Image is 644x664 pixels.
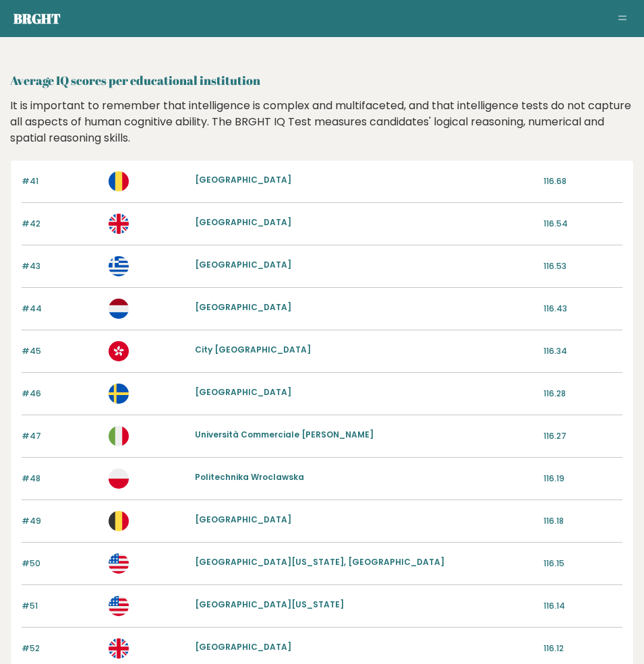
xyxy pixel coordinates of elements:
p: 116.53 [544,260,622,272]
img: pl.svg [109,469,129,489]
p: 116.54 [544,218,622,230]
p: #52 [22,642,100,655]
a: City [GEOGRAPHIC_DATA] [195,344,311,355]
p: 116.15 [544,557,622,570]
a: [GEOGRAPHIC_DATA] [195,514,291,525]
p: 116.14 [544,600,622,612]
p: 116.27 [544,430,622,442]
p: 116.18 [544,515,622,527]
div: It is important to remember that intelligence is complex and multifaceted, and that intelligence ... [5,98,639,146]
p: 116.68 [544,175,622,187]
p: #50 [22,557,100,570]
p: 116.34 [544,345,622,357]
a: [GEOGRAPHIC_DATA] [195,641,291,653]
img: us.svg [109,596,129,616]
img: it.svg [109,426,129,446]
p: #48 [22,473,100,485]
a: Brght [13,9,61,28]
img: gb.svg [109,214,129,234]
p: #43 [22,260,100,272]
p: #51 [22,600,100,612]
img: us.svg [109,553,129,574]
h2: Average IQ scores per educational institution [10,71,634,90]
img: be.svg [109,511,129,531]
p: #41 [22,175,100,187]
a: [GEOGRAPHIC_DATA] [195,386,291,398]
img: gb.svg [109,638,129,659]
a: [GEOGRAPHIC_DATA] [195,259,291,270]
button: Toggle navigation [614,11,631,27]
p: #42 [22,218,100,230]
img: ro.svg [109,171,129,191]
p: 116.12 [544,642,622,655]
a: Politechnika Wroclawska [195,471,304,483]
img: se.svg [109,384,129,404]
img: nl.svg [109,299,129,319]
a: [GEOGRAPHIC_DATA] [195,216,291,228]
a: [GEOGRAPHIC_DATA][US_STATE], [GEOGRAPHIC_DATA] [195,556,444,568]
p: 116.19 [544,473,622,485]
p: #47 [22,430,100,442]
p: 116.43 [544,303,622,315]
a: [GEOGRAPHIC_DATA] [195,174,291,185]
p: #49 [22,515,100,527]
a: Università Commerciale [PERSON_NAME] [195,429,374,440]
img: gr.svg [109,256,129,276]
p: #46 [22,388,100,400]
p: #44 [22,303,100,315]
img: hk.svg [109,341,129,361]
a: [GEOGRAPHIC_DATA] [195,301,291,313]
p: #45 [22,345,100,357]
a: [GEOGRAPHIC_DATA][US_STATE] [195,599,344,610]
p: 116.28 [544,388,622,400]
